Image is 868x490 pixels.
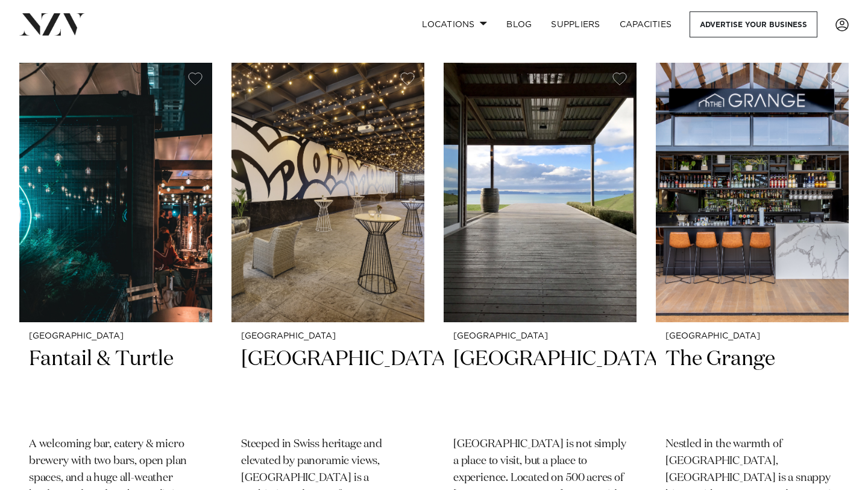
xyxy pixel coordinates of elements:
[541,11,609,37] a: SUPPLIERS
[665,346,839,427] h2: The Grange
[497,11,541,37] a: BLOG
[241,332,415,341] small: [GEOGRAPHIC_DATA]
[665,332,839,341] small: [GEOGRAPHIC_DATA]
[19,13,85,35] img: nzv-logo.png
[29,346,203,427] h2: Fantail & Turtle
[241,346,415,427] h2: [GEOGRAPHIC_DATA]
[453,332,627,341] small: [GEOGRAPHIC_DATA]
[29,332,203,341] small: [GEOGRAPHIC_DATA]
[412,11,497,37] a: Locations
[453,346,627,427] h2: [GEOGRAPHIC_DATA]
[610,11,682,37] a: Capacities
[690,11,817,37] a: Advertise your business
